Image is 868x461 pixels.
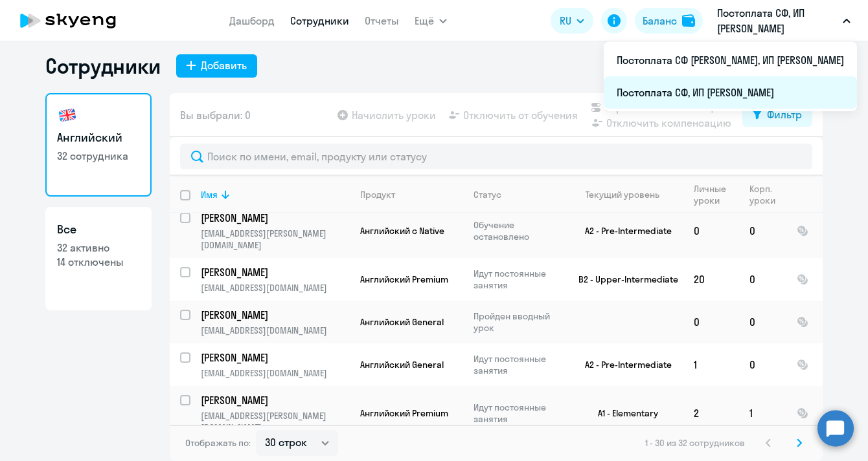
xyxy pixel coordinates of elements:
span: Английский Premium [360,407,448,419]
div: Статус [474,189,501,200]
p: [EMAIL_ADDRESS][PERSON_NAME][DOMAIN_NAME] [201,228,349,251]
button: Ещё [415,8,447,34]
p: Постоплата СФ, ИП [PERSON_NAME] [717,5,838,36]
h1: Сотрудники [45,53,161,79]
p: [EMAIL_ADDRESS][DOMAIN_NAME] [201,282,349,294]
p: [PERSON_NAME] [201,265,347,279]
button: RU [551,8,593,34]
td: 0 [683,204,739,258]
a: Все32 активно14 отключены [45,207,152,310]
p: Идут постоянные занятия [474,268,562,291]
p: [EMAIL_ADDRESS][PERSON_NAME][DOMAIN_NAME] [201,410,349,433]
div: Имя [201,189,349,200]
div: Личные уроки [694,183,738,206]
a: [PERSON_NAME] [201,350,349,365]
ul: Ещё [604,41,857,111]
a: Английский32 сотрудника [45,93,152,197]
td: 20 [683,258,739,301]
p: [EMAIL_ADDRESS][DOMAIN_NAME] [201,367,349,379]
button: Балансbalance [635,8,703,34]
img: balance [682,14,695,27]
td: B2 - Upper-Intermediate [563,258,683,301]
a: Сотрудники [290,14,349,27]
div: Фильтр [767,107,802,122]
p: [PERSON_NAME] [201,308,347,322]
h3: Английский [57,129,140,146]
p: [PERSON_NAME] [201,350,347,365]
div: Продукт [360,189,395,200]
td: 0 [739,301,786,343]
a: Дашборд [229,14,275,27]
span: Английский Premium [360,273,448,285]
span: RU [560,13,571,28]
span: Английский с Native [360,225,444,237]
span: Вы выбрали: 0 [180,107,251,123]
td: A2 - Pre-Intermediate [563,343,683,386]
p: [EMAIL_ADDRESS][DOMAIN_NAME] [201,325,349,336]
td: A1 - Elementary [563,386,683,440]
td: 0 [739,258,786,301]
span: Ещё [415,13,434,28]
p: Идут постоянные занятия [474,353,562,376]
div: Баланс [643,13,677,28]
button: Постоплата СФ, ИП [PERSON_NAME] [711,5,857,36]
div: Текущий уровень [586,189,659,200]
td: 1 [683,343,739,386]
p: Обучение остановлено [474,219,562,242]
a: [PERSON_NAME] [201,308,349,322]
a: [PERSON_NAME] [201,265,349,279]
td: 2 [683,386,739,440]
a: [PERSON_NAME] [201,393,349,407]
span: Английский General [360,359,444,370]
input: Поиск по имени, email, продукту или статусу [180,144,812,169]
td: A2 - Pre-Intermediate [563,204,683,258]
img: english [57,105,78,125]
p: 32 сотрудника [57,149,140,163]
p: Идут постоянные занятия [474,402,562,425]
a: Отчеты [365,14,399,27]
td: 0 [683,301,739,343]
button: Добавить [176,54,257,78]
td: 0 [739,343,786,386]
p: 14 отключены [57,255,140,269]
a: [PERSON_NAME] [201,211,349,225]
div: Имя [201,189,218,200]
span: 1 - 30 из 32 сотрудников [645,437,745,449]
td: 0 [739,204,786,258]
p: [PERSON_NAME] [201,211,347,225]
p: [PERSON_NAME] [201,393,347,407]
span: Английский General [360,316,444,328]
span: Отображать по: [185,437,251,449]
p: Пройден вводный урок [474,310,562,334]
td: 1 [739,386,786,440]
div: Корп. уроки [749,183,786,206]
div: Добавить [201,58,247,73]
button: Фильтр [742,103,812,127]
h3: Все [57,221,140,238]
p: 32 активно [57,241,140,255]
div: Текущий уровень [573,189,683,200]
